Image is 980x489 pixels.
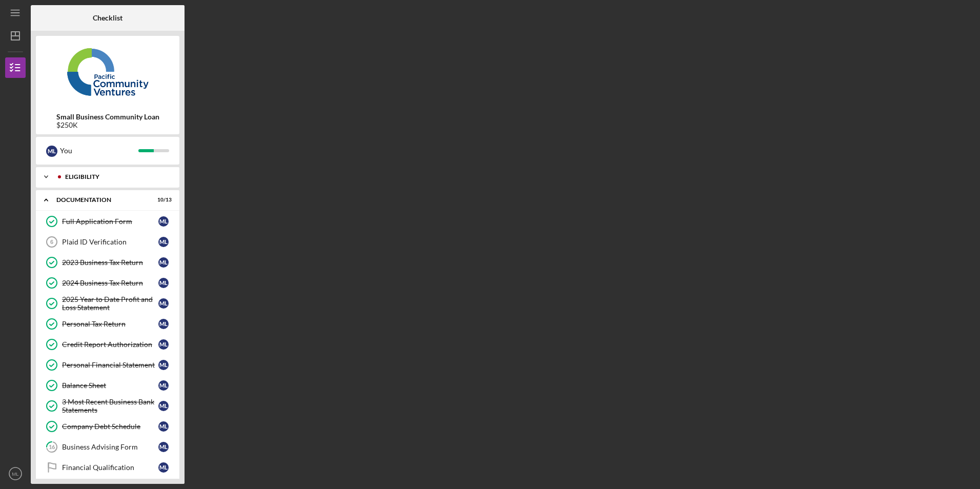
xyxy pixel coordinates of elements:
[65,174,167,180] div: Eligibility
[41,232,174,252] a: 6Plaid ID VerificationML
[56,113,159,121] b: Small Business Community Loan
[36,41,179,103] img: Product logo
[41,396,174,416] a: 3 Most Recent Business Bank StatementsML
[50,239,53,245] tspan: 6
[41,252,174,273] a: 2023 Business Tax ReturnML
[41,293,174,314] a: 2025 Year to Date Profit and Loss StatementML
[41,273,174,293] a: 2024 Business Tax ReturnML
[62,463,158,472] div: Financial Qualification
[60,142,138,159] div: You
[158,442,169,452] div: M L
[158,339,169,350] div: M L
[41,437,174,457] a: 16Business Advising FormML
[41,355,174,375] a: Personal Financial StatementML
[158,421,169,432] div: M L
[62,279,158,287] div: 2024 Business Tax Return
[158,237,169,247] div: M L
[158,216,169,227] div: M L
[62,398,158,414] div: 3 Most Recent Business Bank Statements
[41,334,174,355] a: Credit Report AuthorizationML
[46,146,57,157] div: M L
[93,14,122,22] b: Checklist
[41,314,174,334] a: Personal Tax ReturnML
[62,422,158,431] div: Company Debt Schedule
[62,443,158,451] div: Business Advising Form
[158,319,169,329] div: M L
[62,320,158,328] div: Personal Tax Return
[41,457,174,478] a: Financial QualificationML
[158,278,169,288] div: M L
[158,360,169,370] div: M L
[158,298,169,309] div: M L
[62,238,158,246] div: Plaid ID Verification
[62,217,158,226] div: Full Application Form
[158,380,169,391] div: M L
[12,471,19,477] text: ML
[158,401,169,411] div: M L
[153,197,172,203] div: 10 / 13
[158,257,169,268] div: M L
[49,444,55,451] tspan: 16
[62,361,158,369] div: Personal Financial Statement
[41,416,174,437] a: Company Debt ScheduleML
[5,463,26,484] button: ML
[41,375,174,396] a: Balance SheetML
[62,258,158,267] div: 2023 Business Tax Return
[41,211,174,232] a: Full Application FormML
[62,340,158,349] div: Credit Report Authorization
[56,197,146,203] div: Documentation
[62,381,158,390] div: Balance Sheet
[62,295,158,312] div: 2025 Year to Date Profit and Loss Statement
[158,462,169,473] div: M L
[56,121,159,129] div: $250K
